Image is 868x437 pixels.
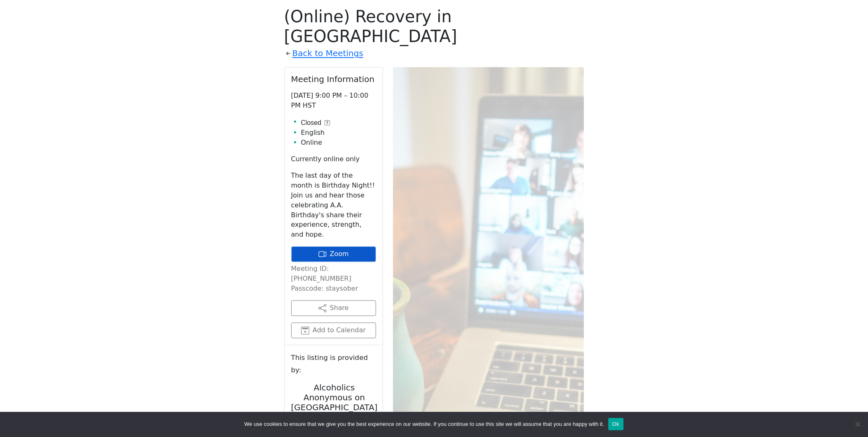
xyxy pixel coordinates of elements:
[291,301,376,316] button: Share
[608,418,624,430] button: Ok
[291,154,376,164] p: Currently online only
[301,128,376,138] li: English
[292,46,363,61] a: Back to Meetings
[854,420,862,428] span: No
[301,138,376,148] li: Online
[291,171,376,240] p: The last day of the month is Birthday Night!! Join us and hear those celebrating A.A. Birthday's ...
[284,7,584,46] h1: (Online) Recovery in [GEOGRAPHIC_DATA]
[291,323,376,338] button: Add to Calendar
[301,118,330,128] button: Closed
[244,420,604,428] span: We use cookies to ensure that we give you the best experience on our website. If you continue to ...
[291,352,376,376] small: This listing is provided by:
[291,247,376,262] a: Zoom
[301,118,322,128] span: Closed
[291,264,376,294] p: Meeting ID: [PHONE_NUMBER] Passcode: staysober
[291,383,378,413] h2: Alcoholics Anonymous on [GEOGRAPHIC_DATA]
[291,91,376,110] p: [DATE] 9:00 PM – 10:00 PM HST
[291,74,376,84] h2: Meeting Information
